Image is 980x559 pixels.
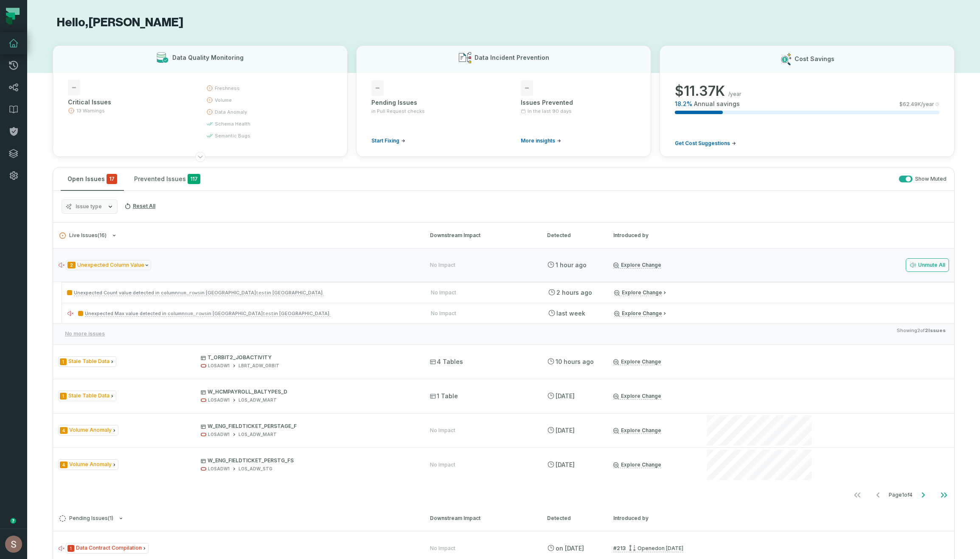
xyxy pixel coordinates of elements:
[660,45,955,157] button: Cost Savings$11.37K/year18.2%Annual savings$62.49K/yearGet Cost Suggestions
[613,514,690,522] div: Introduced by
[67,545,74,552] span: Severity
[59,515,113,522] span: Pending Issues ( 1 )
[556,358,594,365] relative-time: Sep 9, 2025, 1:31 AM GMT+3
[201,354,415,361] p: T_ORBIT2_JOBACTIVITY
[53,248,954,505] div: Live Issues(16)
[60,393,67,400] span: Severity
[614,289,662,296] a: Explore Change
[185,311,207,316] code: num_rows
[53,486,954,503] nav: pagination
[53,15,955,30] h1: Hello, [PERSON_NAME]
[521,137,555,144] span: More insights
[371,137,405,144] a: Start Fixing
[85,310,331,316] span: Unexpected Max value detected in column in [GEOGRAPHIC_DATA] in [GEOGRAPHIC_DATA].
[68,98,191,106] div: Critical Issues
[934,486,954,503] button: Go to last page
[58,459,118,470] span: Issue Type
[215,97,232,103] span: volume
[256,291,267,296] code: test
[897,327,946,341] span: Showing 2 of
[658,545,683,551] relative-time: Aug 6, 2025, 10:03 PM GMT+3
[178,291,200,296] code: num_rows
[613,427,661,434] a: Explore Change
[59,515,415,522] button: Pending Issues(1)
[66,543,149,553] span: Issue Type
[431,310,456,317] div: No Impact
[847,486,954,503] ul: Page 1 of 4
[208,466,230,472] div: LOSADW1
[475,53,549,62] h3: Data Incident Prevention
[76,203,102,210] span: Issue type
[239,431,277,438] div: LOS_ADW_MART
[66,260,151,271] span: Issue Type
[211,176,946,183] div: Show Muted
[556,461,575,468] relative-time: Sep 5, 2025, 5:31 PM GMT+3
[371,98,487,107] div: Pending Issues
[239,363,279,369] div: LBRT_ADW_ORBIT
[371,80,384,96] span: -
[556,261,587,268] relative-time: Sep 9, 2025, 10:37 AM GMT+3
[215,120,250,127] span: schema health
[201,423,415,430] p: W_ENG_FIELDTICKET_PERSTAGE_F
[847,486,868,503] button: Go to first page
[263,311,274,316] code: test
[613,232,690,239] div: Introduced by
[239,397,277,403] div: LOS_ADW_MART
[208,397,230,403] div: LOSADW1
[614,310,662,317] a: Explore Change
[208,363,230,369] div: LOSADW1
[58,391,116,401] span: Issue Type
[74,290,324,296] span: Unexpected Count value detected in column in [GEOGRAPHIC_DATA] in [GEOGRAPHIC_DATA].
[59,232,107,239] span: Live Issues ( 16 )
[59,232,415,239] button: Live Issues(16)
[694,100,740,108] span: Annual savings
[215,109,247,115] span: data anomaly
[430,392,458,400] span: 1 Table
[613,262,661,268] a: Explore Change
[53,45,348,157] button: Data Quality Monitoring-Critical Issues13 Warningsfreshnessvolumedata anomalyschema healthsemanti...
[61,168,124,190] button: Open Issues
[215,132,250,139] span: semantic bugs
[613,393,661,400] a: Explore Change
[547,514,598,522] div: Detected
[430,514,532,522] div: Downstream Impact
[107,174,117,184] span: critical issues and errors combined
[430,545,455,552] div: No Impact
[371,108,425,115] span: in Pull Request checks
[188,174,200,184] span: 117
[215,85,240,92] span: freshness
[67,262,76,268] span: Severity
[76,107,105,114] span: 13 Warnings
[556,310,585,317] relative-time: Sep 1, 2025, 2:59 PM GMT+3
[556,427,575,434] relative-time: Sep 5, 2025, 5:31 PM GMT+3
[60,358,67,365] span: Severity
[556,392,575,400] relative-time: Sep 7, 2025, 7:37 PM GMT+3
[899,101,934,108] span: $ 62.49K /year
[613,461,661,468] a: Explore Change
[67,290,72,295] span: Severity
[675,83,725,100] span: $ 11.37K
[430,262,455,268] div: No Impact
[547,232,598,239] div: Detected
[430,461,455,468] div: No Impact
[925,327,946,333] strong: 2 Issues
[208,431,230,438] div: LOSADW1
[613,545,683,552] a: #213Opened[DATE] 10:03:31 PM
[371,137,399,144] span: Start Fixing
[795,55,834,63] h3: Cost Savings
[172,53,244,62] h3: Data Quality Monitoring
[68,80,80,95] span: -
[521,80,533,96] span: -
[521,98,636,107] div: Issues Prevented
[728,91,741,98] span: /year
[675,140,730,147] span: Get Cost Suggestions
[121,199,159,213] button: Reset All
[675,100,692,108] span: 18.2 %
[62,199,118,214] button: Issue type
[356,45,651,157] button: Data Incident Prevention-Pending Issuesin Pull Request checksStart Fixing-Issues PreventedIn the ...
[675,140,736,147] a: Get Cost Suggestions
[906,258,949,272] button: Unmute All
[430,427,455,434] div: No Impact
[127,168,207,190] button: Prevented Issues
[431,289,456,296] div: No Impact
